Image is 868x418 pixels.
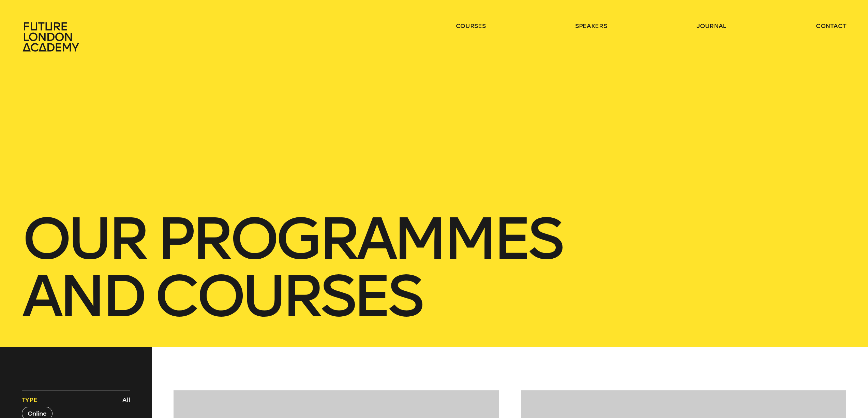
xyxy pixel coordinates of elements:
[121,394,132,406] button: All
[456,22,486,30] a: courses
[575,22,607,30] a: speakers
[22,210,847,325] h1: our Programmes and courses
[22,396,38,404] span: Type
[697,22,726,30] a: journal
[816,22,847,30] a: contact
